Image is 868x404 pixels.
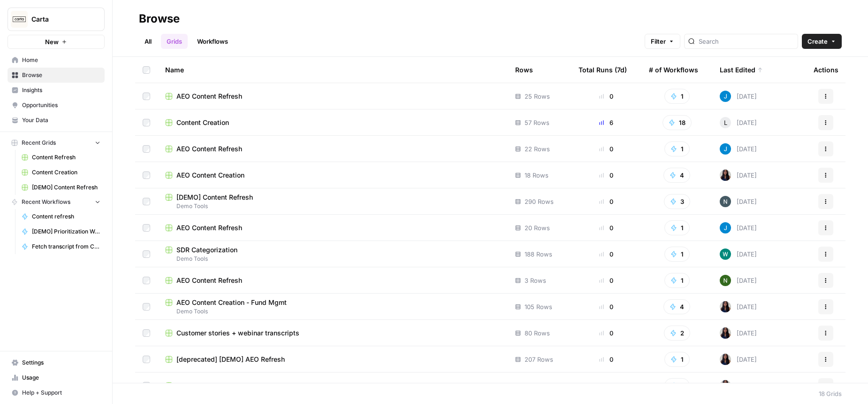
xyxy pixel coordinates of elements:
button: 18 [662,115,692,130]
span: Content Creation [176,118,229,127]
a: AEO Content Refresh [165,223,500,233]
img: rox323kbkgutb4wcij4krxobkpon [720,327,731,339]
img: mfx9qxiwvwbk9y2m949wqpoopau8 [720,196,731,207]
a: Your Data [8,113,105,128]
span: Demo Tools [165,255,500,263]
a: Content refresh [17,209,105,224]
div: # of Workflows [649,57,698,83]
a: Opportunities [8,98,105,113]
div: [DATE] [720,117,757,128]
a: SDR CategorizationDemo Tools [165,245,500,263]
button: Workspace: Carta [8,8,105,31]
div: [DATE] [720,380,757,391]
div: 0 [579,328,634,338]
div: [DATE] [720,143,757,155]
span: Home [22,56,100,64]
img: Carta Logo [11,11,28,28]
span: AEO Content Refresh [176,144,242,154]
span: Settings [22,358,100,367]
button: 1 [664,141,690,156]
span: AEO Content Refresh [176,223,242,233]
a: Usage [8,370,105,385]
a: [deprecated] [DEMO] AEO Refresh [165,355,500,364]
a: Customer stories + webinar transcripts [165,328,500,338]
img: z620ml7ie90s7uun3xptce9f0frp [720,91,731,102]
button: 1 [664,273,690,288]
div: 0 [579,276,634,285]
img: rox323kbkgutb4wcij4krxobkpon [720,301,731,312]
span: Your Data [22,116,100,124]
a: [DEMO] Content RefreshDemo Tools [165,193,500,210]
img: rox323kbkgutb4wcij4krxobkpon [720,170,731,181]
span: Usage [22,373,100,382]
span: [DEMO] Content Refresh [176,193,253,202]
a: All [139,34,157,49]
div: 0 [579,144,634,154]
span: Demo Tools [165,202,500,210]
span: AEO Content Refresh [176,92,242,101]
span: 271 Rows [525,381,552,390]
div: Name [165,57,500,83]
span: AEO Content Creation - Fund Mgmt [176,298,287,307]
span: 25 Rows [525,92,550,101]
button: 3 [664,194,690,209]
div: [DATE] [720,249,757,260]
span: 188 Rows [525,249,552,259]
span: Insights [22,86,100,94]
a: Content Creation [17,165,105,180]
div: [DATE] [720,354,757,365]
a: Insights [8,83,105,98]
div: 0 [579,223,634,233]
button: Filter [645,34,680,49]
span: Customer stories + webinar transcripts [176,328,299,338]
img: rox323kbkgutb4wcij4krxobkpon [720,354,731,365]
span: Fetch transcript from Chorus [32,242,100,251]
div: 0 [579,302,634,311]
span: [DEMO] Prioritization Workflow for creation [32,227,100,236]
span: 207 Rows [525,355,553,364]
input: Search [699,37,794,46]
a: AEO Content Creation - Fund MgmtDemo Tools [165,298,500,316]
span: 57 Rows [525,118,549,127]
button: 1 [664,220,690,235]
span: AEO Content Refresh [176,381,242,390]
div: 0 [579,381,634,390]
a: Browse [8,68,105,83]
a: [DEMO] Content Refresh [17,180,105,195]
a: Content Creation [165,118,500,127]
a: AEO Content Refresh [165,381,500,390]
a: AEO Content Creation [165,171,500,180]
button: New [8,35,105,49]
div: Last Edited [720,57,763,83]
div: Actions [814,57,838,83]
a: Content Refresh [17,150,105,165]
span: 3 Rows [525,276,546,285]
span: Content Creation [32,168,100,177]
img: vaiar9hhcrg879pubqop5lsxqhgw [720,249,731,260]
span: [DEMO] Content Refresh [32,183,100,192]
div: [DATE] [720,222,757,233]
span: Demo Tools [165,307,500,316]
a: Workflows [191,34,234,49]
button: 1 [664,378,690,393]
span: Filter [651,37,666,46]
span: Content refresh [32,212,100,221]
span: 18 Rows [525,171,548,180]
a: Settings [8,355,105,370]
a: Fetch transcript from Chorus [17,239,105,254]
a: AEO Content Refresh [165,92,500,101]
button: Recent Grids [8,136,105,150]
span: Browse [22,71,100,79]
span: 80 Rows [525,328,550,338]
div: 6 [579,118,634,127]
div: Total Runs (7d) [579,57,627,83]
button: 1 [664,352,690,367]
div: 0 [579,249,634,259]
button: Create [802,34,842,49]
span: 290 Rows [525,197,554,206]
div: 0 [579,92,634,101]
div: [DATE] [720,196,757,207]
div: 0 [579,355,634,364]
button: 4 [663,168,690,183]
span: AEO Content Creation [176,171,244,180]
